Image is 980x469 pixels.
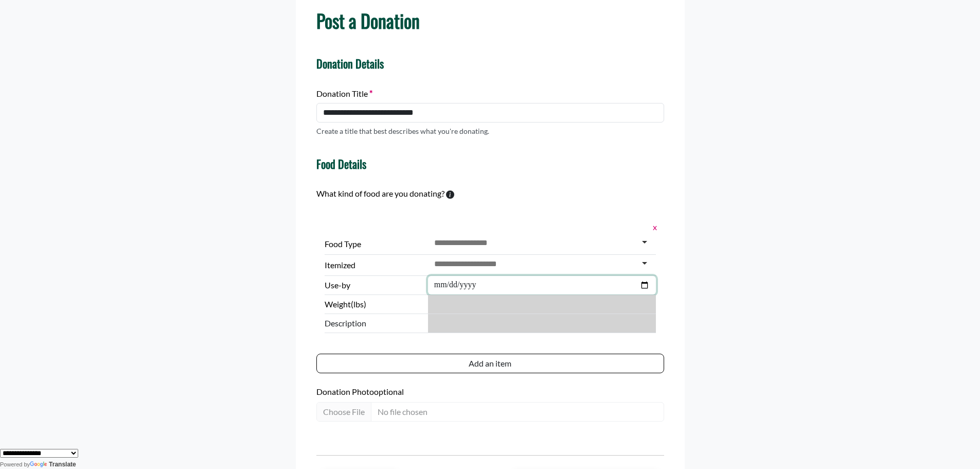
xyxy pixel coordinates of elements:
[30,461,76,468] a: Translate
[316,126,489,136] p: Create a title that best describes what you're donating.
[650,220,656,234] button: x
[325,317,424,329] span: Description
[316,157,366,170] h4: Food Details
[325,238,424,250] label: Food Type
[325,298,424,310] label: Weight
[446,190,454,199] svg: To calculate environmental impacts, we follow the Food Loss + Waste Protocol
[374,387,404,396] span: optional
[351,299,366,309] span: (lbs)
[316,386,664,398] label: Donation Photo
[316,9,664,31] h1: Post a Donation
[316,187,444,200] label: What kind of food are you donating?
[30,461,49,468] img: Google Translate
[316,57,664,70] h4: Donation Details
[325,259,424,271] label: Itemized
[325,279,424,291] label: Use-by
[316,354,664,373] button: Add an item
[316,88,372,100] label: Donation Title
